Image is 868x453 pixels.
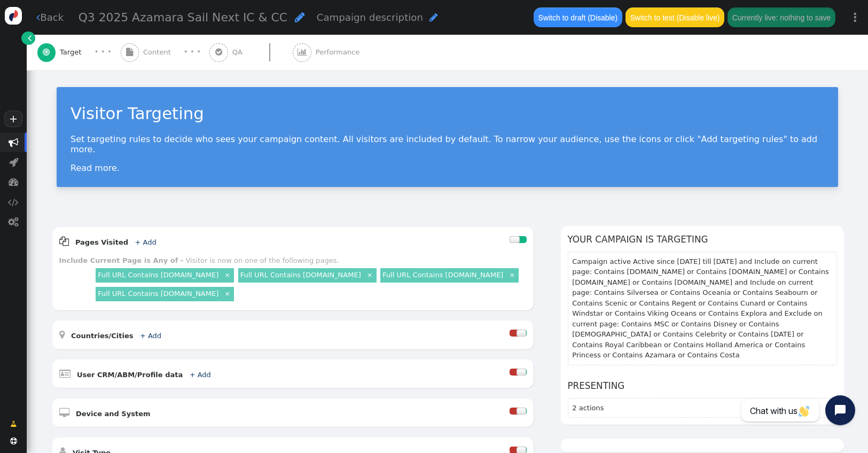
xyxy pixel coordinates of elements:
a: + Add [190,371,211,379]
div: Visitor Targeting [71,101,824,126]
span: Campaign description [317,12,423,23]
a:  Pages Visited + Add [59,238,173,246]
img: logo-icon.svg [5,7,22,25]
span:  [43,48,50,56]
a:  QA [209,35,293,70]
span:  [9,177,19,187]
span: Performance [316,47,364,58]
a: + Add [135,238,156,246]
a:  Performance [293,35,382,70]
a:  [3,415,24,433]
a:  Content · · · [121,35,210,70]
a: + [4,111,22,127]
a: Full URL Contains [DOMAIN_NAME] [98,271,218,279]
span:  [28,33,32,43]
span:  [59,330,65,340]
h6: Your campaign is targeting [568,233,837,246]
a: Full URL Contains [DOMAIN_NAME] [98,290,218,298]
span: Target [60,47,85,58]
span: Content [143,47,175,58]
div: · · · [95,45,111,59]
span:  [295,11,305,23]
a: × [223,270,232,279]
div: · · · [184,45,200,59]
span:  [215,48,222,56]
span:  [10,419,17,429]
p: Set targeting rules to decide who sees your campaign content. All visitors are included by defaul... [71,134,824,154]
button: Currently live: nothing to save [728,7,835,27]
a:  User CRM/ABM/Profile data + Add [59,371,227,379]
b: Pages Visited [75,238,128,246]
span:  [9,137,19,147]
b: Countries/Cities [71,332,134,340]
section: Campaign active Active since [DATE] till [DATE] and Include on current page: Contains [DOMAIN_NAM... [568,252,837,365]
a: × [223,288,232,298]
a: × [507,270,517,279]
a: ⋮ [842,2,868,33]
span: 2 actions [572,404,604,412]
span:  [8,217,19,227]
button: Switch to test (Disable live) [625,7,724,27]
a: Read more. [71,163,120,173]
span:  [298,48,307,56]
span:  [36,12,40,22]
span:  [429,12,438,22]
b: Device and System [76,410,151,418]
a:  Countries/Cities + Add [59,332,178,340]
b: User CRM/ABM/Profile data [77,371,183,379]
span:  [59,408,69,418]
span: QA [232,47,247,58]
span:  [59,236,69,246]
div: Visitor is now on one of the following pages. [185,256,339,264]
span: Q3 2025 Azamara Sail Next IC & CC [79,11,287,24]
a: + Add [140,332,161,340]
h6: Presenting [568,379,837,393]
a: Back [36,10,64,25]
span:  [126,48,133,56]
a:  Target · · · [37,35,121,70]
a:  Device and System [59,410,167,418]
span:  [8,197,19,207]
a: × [365,270,374,279]
a:  [21,32,35,45]
a: Full URL Contains [DOMAIN_NAME] [240,271,361,279]
b: Include Current Page is Any of - [59,256,184,264]
span:  [9,157,18,167]
span:  [10,438,17,444]
button: Switch to draft (Disable) [534,7,622,27]
span:  [59,369,71,379]
a: Full URL Contains [DOMAIN_NAME] [382,271,503,279]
